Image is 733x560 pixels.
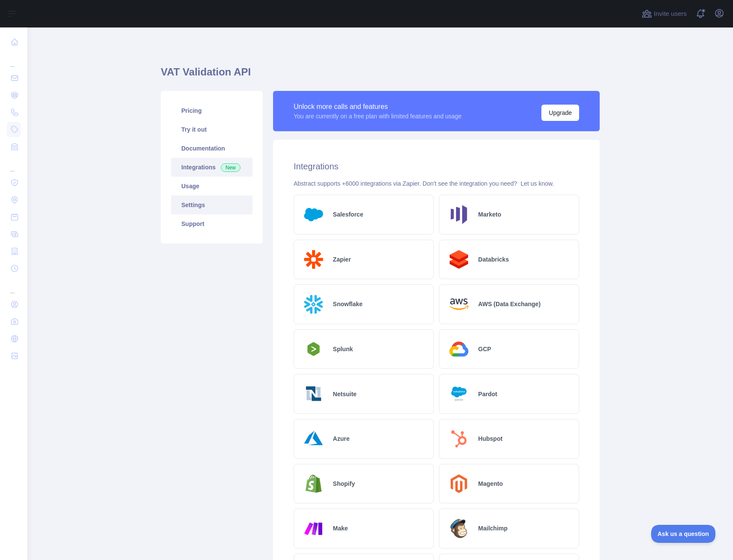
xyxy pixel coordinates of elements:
iframe: Toggle Customer Support [651,525,716,543]
h2: AWS (Data Exchange) [478,300,541,308]
img: Logo [446,381,472,406]
h2: Magento [478,479,503,488]
span: New [221,163,240,172]
div: ... [7,278,21,295]
img: Logo [446,247,472,272]
img: Logo [446,426,472,452]
h2: Netsuite [333,390,357,398]
img: Logo [446,337,472,362]
button: Upgrade [541,105,579,121]
img: Logo [301,292,326,317]
img: Logo [301,202,326,227]
a: Support [171,214,252,233]
div: You are currently on a free plan with limited features and usage [294,112,462,120]
h2: Hubspot [478,434,503,443]
h2: Azure [333,434,350,443]
h2: Snowflake [333,300,363,308]
img: Logo [301,340,326,358]
img: Logo [446,202,472,227]
a: Usage [171,177,252,196]
img: Logo [446,292,472,317]
div: Abstract supports +6000 integrations via Zapier. Don't see the integration you need? [294,179,579,188]
a: Settings [171,196,252,214]
img: Logo [301,381,326,406]
h2: Splunk [333,345,353,353]
div: ... [7,51,21,69]
div: ... [7,156,21,173]
img: Logo [301,247,326,272]
a: Pricing [171,101,252,120]
h2: Pardot [478,390,497,398]
img: Logo [446,471,472,497]
h2: Databricks [478,255,509,264]
a: Documentation [171,139,252,158]
h2: Integrations [294,160,579,172]
h1: VAT Validation API [161,65,600,86]
a: Try it out [171,120,252,139]
img: Logo [301,426,326,452]
h2: Make [333,524,348,533]
h2: Zapier [333,255,351,264]
a: Let us know. [520,180,554,187]
h2: Shopify [333,479,355,488]
a: Integrations New [171,158,252,177]
img: Logo [446,516,472,541]
h2: Marketo [478,210,502,219]
button: Invite users [640,7,688,21]
img: Logo [301,516,326,541]
span: Invite users [654,9,687,19]
div: Unlock more calls and features [294,102,462,112]
h2: Salesforce [333,210,363,219]
img: Logo [301,471,326,497]
h2: Mailchimp [478,524,508,533]
h2: GCP [478,345,491,353]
